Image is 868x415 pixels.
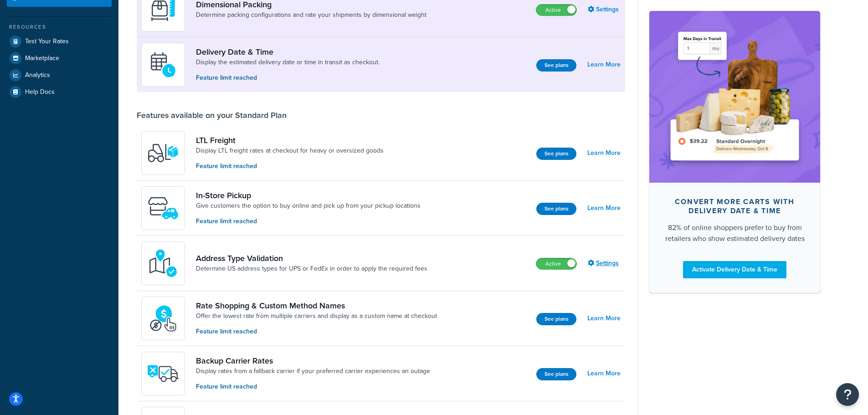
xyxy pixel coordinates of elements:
a: Help Docs [7,84,112,100]
button: See plans [536,368,576,380]
a: Rate Shopping & Custom Method Names [196,301,437,311]
div: Resources [7,23,112,31]
span: Marketplace [25,55,59,62]
a: Display LTL freight rates at checkout for heavy or oversized goods [196,146,384,155]
a: Learn More [587,367,621,380]
img: feature-image-ddt-36eae7f7280da8017bfb280eaccd9c446f90b1fe08728e4019434db127062ab4.png [663,25,806,169]
button: See plans [536,59,576,72]
a: In-Store Pickup [196,190,421,200]
a: Address Type Validation [196,253,427,263]
img: icon-duo-feat-backup-carrier-4420b188.png [147,358,179,389]
label: Active [536,258,576,269]
img: gfkeb5ejjkALwAAAABJRU5ErkJggg== [147,49,179,81]
a: Offer the lowest rate from multiple carriers and display as a custom name at checkout [196,312,437,321]
p: Feature limit reached [196,327,437,337]
div: Convert more carts with delivery date & time [664,197,806,215]
img: kIG8fy0lQAAAABJRU5ErkJggg== [147,247,179,279]
a: Learn More [587,58,621,71]
a: Learn More [587,312,621,325]
a: Learn More [587,147,621,159]
button: Open Resource Center [836,383,859,406]
p: Feature limit reached [196,161,384,171]
label: Active [536,5,576,15]
button: See plans [536,148,576,160]
a: Backup Carrier Rates [196,356,430,366]
p: Feature limit reached [196,382,430,392]
a: Test Your Rates [7,33,112,50]
a: Activate Delivery Date & Time [683,261,786,278]
span: Analytics [25,72,50,79]
a: Learn More [587,202,621,215]
a: Determine packing configurations and rate your shipments by dimensional weight [196,10,426,20]
a: Delivery Date & Time [196,47,380,57]
p: Feature limit reached [196,216,421,226]
a: Marketplace [7,50,112,67]
div: Features available on your Standard Plan [137,110,287,120]
span: Help Docs [25,88,55,96]
div: 82% of online shoppers prefer to buy from retailers who show estimated delivery dates [664,222,806,244]
a: LTL Freight [196,135,384,145]
button: See plans [536,313,576,325]
p: Feature limit reached [196,73,380,83]
a: Display the estimated delivery date or time in transit as checkout. [196,58,380,67]
span: Test Your Rates [25,38,69,46]
a: Analytics [7,67,112,83]
a: Display rates from a fallback carrier if your preferred carrier experiences an outage [196,367,430,376]
img: icon-duo-feat-rate-shopping-ecdd8bed.png [147,302,179,334]
a: Give customers the option to buy online and pick up from your pickup locations [196,201,421,210]
img: wfgcfpwTIucLEAAAAASUVORK5CYII= [147,192,179,224]
a: Determine US address types for UPS or FedEx in order to apply the required fees [196,264,427,273]
a: Settings [588,257,621,270]
img: y79ZsPf0fXUFUhFXDzUgf+ktZg5F2+ohG75+v3d2s1D9TjoU8PiyCIluIjV41seZevKCRuEjTPPOKHJsQcmKCXGdfprl3L4q7... [147,137,179,169]
button: See plans [536,203,576,215]
a: Settings [588,3,621,16]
